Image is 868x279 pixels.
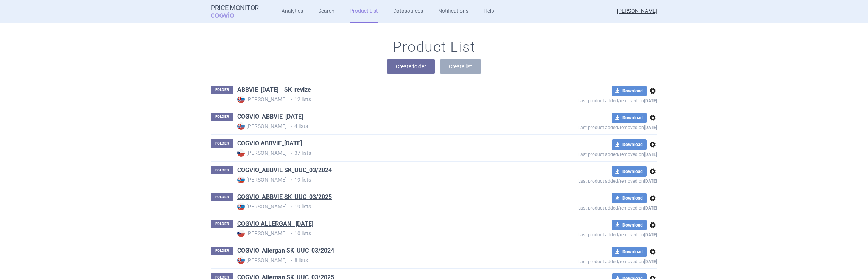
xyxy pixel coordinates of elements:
[237,203,287,210] strong: [PERSON_NAME]
[237,230,287,237] strong: [PERSON_NAME]
[612,166,647,177] button: Download
[211,4,259,12] strong: Price Monitor
[644,179,657,184] strong: [DATE]
[237,149,287,157] strong: [PERSON_NAME]
[211,139,233,148] p: FOLDER
[237,96,287,103] strong: [PERSON_NAME]
[237,247,334,255] a: COGVIO_Allergan SK_UUC_03/2024
[237,256,245,264] img: SK
[237,86,311,96] h1: ABBVIE_21.03.2025 _ SK_revize
[211,113,233,121] p: FOLDER
[211,247,233,255] p: FOLDER
[237,166,332,176] h1: COGVIO_ABBVIE SK_UUC_03/2024
[211,166,233,174] p: FOLDER
[523,123,657,130] p: Last product added/removed on
[211,12,245,18] span: COGVIO
[287,257,294,264] i: •
[237,149,523,157] p: 37 lists
[237,247,334,256] h1: COGVIO_Allergan SK_UUC_03/2024
[211,4,259,18] a: Price MonitorCOGVIO
[523,177,657,184] p: Last product added/removed on
[237,193,332,201] a: COGVIO_ABBVIE SK_UUC_03/2025
[393,39,475,56] h1: Product List
[612,247,647,257] button: Download
[612,193,647,203] button: Download
[237,203,245,210] img: SK
[237,139,302,149] h1: COGVIO ABBVIE_7.10.2025
[211,193,233,201] p: FOLDER
[387,59,435,74] button: Create folder
[644,152,657,157] strong: [DATE]
[237,230,245,237] img: CZ
[237,220,313,230] h1: COGVIO ALLERGAN_ 7.10.2025
[644,205,657,211] strong: [DATE]
[523,257,657,264] p: Last product added/removed on
[237,220,313,228] a: COGVIO ALLERGAN_ [DATE]
[237,166,332,174] a: COGVIO_ABBVIE SK_UUC_03/2024
[237,139,302,148] a: COGVIO ABBVIE_[DATE]
[237,113,303,122] h1: COGVIO_ABBVIE_29.3.2021
[612,139,647,150] button: Download
[237,122,287,130] strong: [PERSON_NAME]
[237,96,245,103] img: SK
[237,176,523,184] p: 19 lists
[237,122,245,130] img: SK
[644,125,657,130] strong: [DATE]
[237,149,245,157] img: CZ
[237,256,287,264] strong: [PERSON_NAME]
[612,86,647,96] button: Download
[287,176,294,184] i: •
[237,256,523,264] p: 8 lists
[287,203,294,211] i: •
[440,59,481,74] button: Create list
[612,113,647,123] button: Download
[523,150,657,157] p: Last product added/removed on
[287,123,294,130] i: •
[237,176,287,183] strong: [PERSON_NAME]
[211,86,233,94] p: FOLDER
[612,220,647,230] button: Download
[237,86,311,94] a: ABBVIE_[DATE] _ SK_revize
[211,220,233,228] p: FOLDER
[523,96,657,103] p: Last product added/removed on
[237,113,303,121] a: COGVIO_ABBVIE_[DATE]
[237,122,523,130] p: 4 lists
[287,230,294,237] i: •
[644,232,657,237] strong: [DATE]
[523,203,657,211] p: Last product added/removed on
[644,259,657,264] strong: [DATE]
[237,176,245,183] img: SK
[237,230,523,237] p: 10 lists
[287,150,294,157] i: •
[237,96,523,103] p: 12 lists
[287,96,294,103] i: •
[237,203,523,211] p: 19 lists
[644,98,657,103] strong: [DATE]
[237,193,332,203] h1: COGVIO_ABBVIE SK_UUC_03/2025
[523,230,657,237] p: Last product added/removed on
